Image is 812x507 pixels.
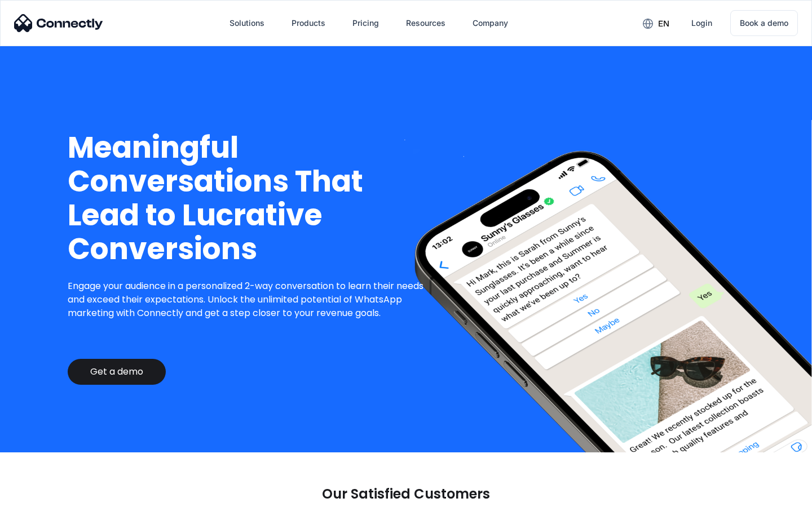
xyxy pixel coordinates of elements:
p: Engage your audience in a personalized 2-way conversation to learn their needs and exceed their e... [68,279,433,320]
p: Our Satisfied Customers [322,486,490,502]
div: Pricing [352,15,379,31]
ul: Language list [23,487,68,503]
img: Connectly Logo [14,14,103,32]
div: Products [292,15,325,31]
div: Resources [406,15,445,31]
a: Login [682,10,721,37]
a: Book a demo [730,10,798,36]
div: Solutions [230,15,264,31]
a: Pricing [343,10,388,37]
div: Company [473,15,508,31]
div: Login [691,15,712,31]
h1: Meaningful Conversations That Lead to Lucrative Conversions [68,131,433,266]
div: Get a demo [90,366,143,377]
aside: Language selected: English [11,487,68,503]
div: en [658,16,669,32]
a: Get a demo [68,359,166,385]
